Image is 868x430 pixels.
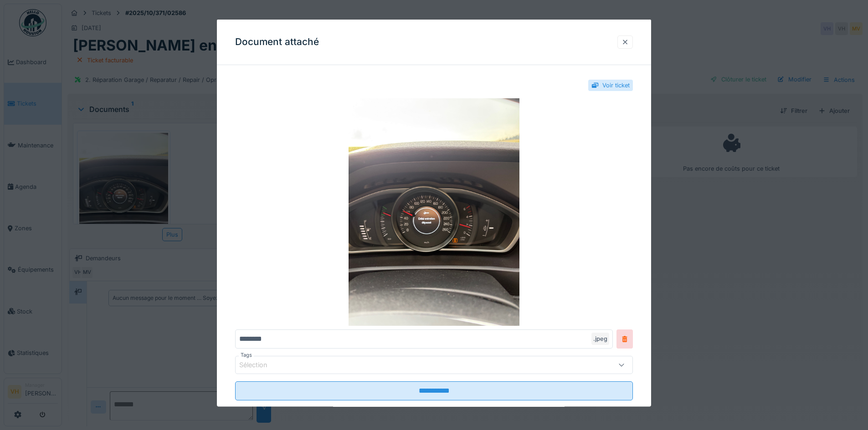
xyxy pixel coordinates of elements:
[235,98,633,326] img: bba029db-1a65-452f-93a6-00900ddf437c-IMG_0550.jpeg
[235,36,319,48] h3: Document attaché
[239,351,254,359] label: Tags
[591,333,609,345] div: .jpeg
[239,360,280,370] div: Sélection
[602,81,630,90] div: Voir ticket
